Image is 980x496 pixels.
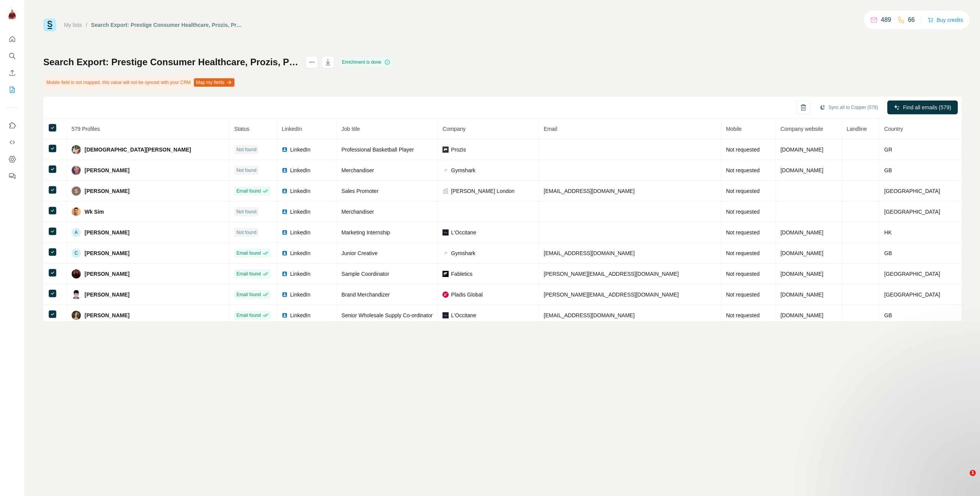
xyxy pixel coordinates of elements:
[884,167,892,173] span: GB
[954,470,972,488] iframe: Intercom live chat
[282,292,288,298] img: LinkedIn logo
[6,8,18,20] img: Avatar
[282,188,288,194] img: LinkedIn logo
[544,126,557,132] span: Email
[85,208,104,216] span: Wk Sim
[6,119,18,132] button: Use Surfe on LinkedIn
[544,271,678,277] span: [PERSON_NAME][EMAIL_ADDRESS][DOMAIN_NAME]
[726,188,760,194] span: Not requested
[884,126,903,132] span: Country
[282,229,288,236] img: LinkedIn logo
[451,311,476,319] span: L'Occitane
[884,209,940,215] span: [GEOGRAPHIC_DATA]
[290,270,310,278] span: LinkedIn
[884,147,892,153] span: GR
[43,76,236,89] div: Mobile field is not mapped, this value will not be synced with your CRM
[814,102,883,113] button: Sync all to Copper (579)
[6,49,18,63] button: Search
[236,229,256,236] span: Not found
[85,249,129,257] span: [PERSON_NAME]
[726,167,760,173] span: Not requested
[236,270,261,277] span: Email found
[306,56,318,68] button: actions
[86,21,87,29] li: /
[72,228,81,237] div: A
[341,229,390,236] span: Marketing Internship
[780,167,823,173] span: [DOMAIN_NAME]
[544,312,634,318] span: [EMAIL_ADDRESS][DOMAIN_NAME]
[884,271,940,277] span: [GEOGRAPHIC_DATA]
[85,229,129,236] span: [PERSON_NAME]
[6,152,18,166] button: Dashboard
[72,207,81,216] img: Avatar
[780,312,823,318] span: [DOMAIN_NAME]
[887,101,958,114] button: Find all emails (579)
[726,250,760,256] span: Not requested
[544,188,634,194] span: [EMAIL_ADDRESS][DOMAIN_NAME]
[451,166,475,174] span: Gymshark
[544,250,634,256] span: [EMAIL_ADDRESS][DOMAIN_NAME]
[236,250,261,257] span: Email found
[341,250,377,256] span: Junior Creative
[6,32,18,46] button: Quick start
[780,229,823,236] span: [DOMAIN_NAME]
[43,56,299,68] h1: Search Export: Prestige Consumer Healthcare, Prozis, Prozis.Foods, S.A., [DOMAIN_NAME], S.A., BYO...
[290,187,310,195] span: LinkedIn
[290,311,310,319] span: LinkedIn
[282,126,302,132] span: LinkedIn
[884,312,892,318] span: GB
[451,229,476,236] span: L'Occitane
[6,169,18,183] button: Feedback
[290,208,310,216] span: LinkedIn
[85,270,129,278] span: [PERSON_NAME]
[442,147,449,153] img: company-logo
[72,311,81,320] img: Avatar
[64,22,82,28] a: My lists
[282,167,288,173] img: LinkedIn logo
[442,167,449,173] img: company-logo
[884,292,940,298] span: [GEOGRAPHIC_DATA]
[726,126,742,132] span: Mobile
[341,271,389,277] span: Sample Coordinator
[451,146,466,153] span: Prozis
[442,271,449,277] img: company-logo
[72,249,81,258] div: C
[442,250,449,256] img: company-logo
[290,249,310,257] span: LinkedIn
[928,15,963,25] button: Buy credits
[881,15,891,25] p: 489
[442,126,465,132] span: Company
[780,250,823,256] span: [DOMAIN_NAME]
[780,271,823,277] span: [DOMAIN_NAME]
[908,15,915,25] p: 66
[236,167,256,174] span: Not found
[282,147,288,153] img: LinkedIn logo
[451,291,483,298] span: Pladis Global
[780,126,823,132] span: Company website
[780,147,823,153] span: [DOMAIN_NAME]
[341,188,378,194] span: Sales Promoter
[442,312,449,318] img: company-logo
[43,18,56,31] img: Surfe Logo
[341,209,374,215] span: Merchandiser
[85,187,129,195] span: [PERSON_NAME]
[847,126,867,132] span: Landline
[194,78,234,87] button: Map my fields
[451,249,475,257] span: Gymshark
[442,229,449,236] img: company-logo
[85,311,129,319] span: [PERSON_NAME]
[91,21,243,29] div: Search Export: Prestige Consumer Healthcare, Prozis, Prozis.Foods, S.A., [DOMAIN_NAME], S.A., BYO...
[282,250,288,256] img: LinkedIn logo
[6,83,18,97] button: My lists
[544,292,678,298] span: [PERSON_NAME][EMAIL_ADDRESS][DOMAIN_NAME]
[341,147,414,153] span: Professional Basketball Player
[236,188,261,194] span: Email found
[282,209,288,215] img: LinkedIn logo
[726,229,760,236] span: Not requested
[290,166,310,174] span: LinkedIn
[726,292,760,298] span: Not requested
[85,166,129,174] span: [PERSON_NAME]
[72,126,100,132] span: 579 Profiles
[341,312,433,318] span: Senior Wholesale Supply Co-ordinator
[726,271,760,277] span: Not requested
